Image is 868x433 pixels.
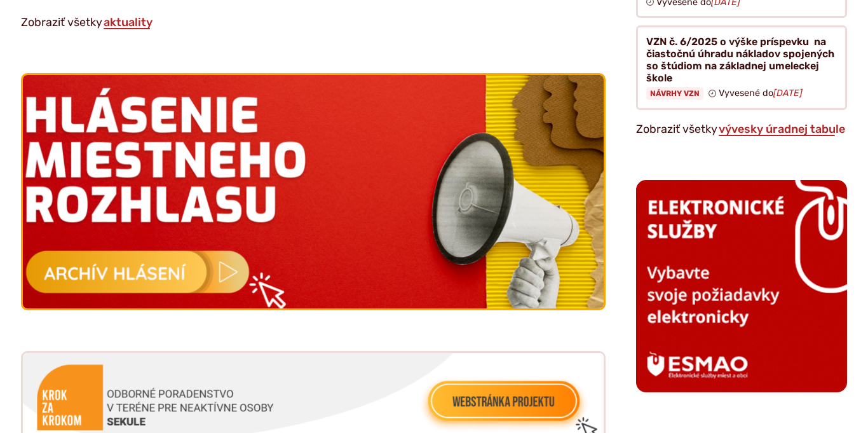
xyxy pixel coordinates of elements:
p: Zobraziť všetky [21,13,606,32]
img: esmao_sekule_b.png [636,180,847,393]
a: VZN č. 6/2025 o výške príspevku na čiastočnú úhradu nákladov spojených so štúdiom na základnej um... [636,25,847,110]
p: Zobraziť všetky [636,120,847,139]
a: Zobraziť všetky aktuality [102,15,154,29]
a: Zobraziť celú úradnú tabuľu [717,122,846,136]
